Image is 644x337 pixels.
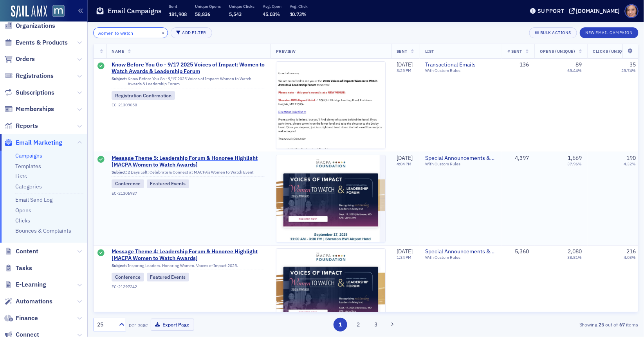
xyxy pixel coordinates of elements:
span: Message Theme 4: Leadership Forum & Honoree Highlight [MACPA Women to Watch Awards] [112,248,265,262]
div: 65.44% [568,68,582,73]
div: 2 Days Left: Celebrate & Connect at MACPA’s Women to Watch Event [112,170,265,177]
div: 25.74% [622,68,636,73]
a: New Email Campaign [580,29,639,36]
span: Events & Products [16,38,68,47]
div: With Custom Rules [425,255,496,260]
span: Orders [16,55,35,63]
button: Bulk Actions [529,27,577,38]
div: 4.32% [624,161,636,167]
a: Finance [4,314,38,323]
div: Featured Events [147,273,189,281]
a: Email Send Log [15,196,52,203]
input: Search… [93,27,168,38]
button: Export Page [151,319,194,331]
a: E-Learning [4,280,46,289]
label: per page [129,321,148,328]
div: 89 [576,61,582,68]
div: Showing out of items [462,321,639,328]
span: Organizations [16,22,55,30]
a: Special Announcements & Special Event Invitations [425,248,496,255]
span: Subscriptions [16,88,54,97]
p: Avg. Open [263,4,281,9]
div: Featured Events [147,179,189,188]
img: email-preview-3080.jpeg [276,62,385,299]
span: Email Marketing [16,138,62,147]
button: New Email Campaign [580,27,639,38]
span: [DATE] [397,154,413,161]
img: SailAMX [52,5,65,17]
button: [DOMAIN_NAME] [569,8,623,14]
span: Preview [276,48,296,54]
p: Avg. Click [290,4,308,9]
a: Bounces & Complaints [15,227,71,234]
a: Subscriptions [4,88,54,97]
div: 4.03% [624,255,636,260]
h1: Email Campaigns [108,6,162,16]
a: Registrations [4,72,54,80]
span: Reports [16,122,38,130]
div: 35 [630,61,636,68]
span: E-Learning [16,280,46,289]
a: Campaigns [15,152,42,159]
a: Message Theme 5: Leadership Forum & Honoree Highlight [MACPA Women to Watch Awards] [112,155,265,168]
div: 5,360 [507,248,529,255]
div: Know Before You Go - 9/17 2025 Voices of Impact: Women to Watch Awards & Leadership Forum [112,76,265,88]
strong: 25 [597,321,606,328]
div: 2,080 [568,248,582,255]
div: 1,669 [568,155,582,162]
button: 2 [352,318,365,332]
p: Unique Clicks [229,4,254,9]
button: 3 [369,318,383,332]
span: Finance [16,314,38,323]
span: 10.73% [290,11,307,17]
a: Lists [15,173,27,180]
div: EC-21309058 [112,102,265,108]
a: Templates [15,163,41,170]
span: Transactional Emails [425,61,496,68]
span: Automations [16,297,52,306]
div: With Custom Rules [425,161,496,167]
div: Registration Confirmation [112,91,175,100]
time: 3:25 PM [397,68,411,73]
div: Sent [98,249,105,257]
span: # Sent [507,48,522,54]
div: 190 [627,155,636,162]
div: EC-21306987 [112,191,265,196]
div: 4,397 [507,155,529,162]
div: [DOMAIN_NAME] [576,7,620,14]
div: Sent [98,63,105,70]
span: Opens (Unique) [540,48,575,54]
div: Conference [112,273,144,281]
a: Special Announcements & Special Event Invitations [425,155,496,162]
span: List [425,48,434,54]
div: 37.96% [568,161,582,167]
span: Tasks [16,264,32,272]
a: Email Marketing [4,138,62,147]
a: Memberships [4,105,54,113]
a: Reports [4,122,38,130]
div: Inspiring Leaders. Honoring Women. Voices of Impact 2025. [112,263,265,270]
span: [DATE] [397,248,413,255]
p: Unique Opens [195,4,221,9]
span: Content [16,247,38,256]
span: Clicks (Unique) [593,48,630,54]
a: Clicks [15,217,30,224]
div: 136 [507,61,529,68]
time: 1:34 PM [397,255,411,260]
a: SailAMX [11,5,47,18]
span: Subject: [112,263,127,268]
a: Know Before You Go - 9/17 2025 Voices of Impact: Women to Watch Awards & Leadership Forum [112,61,265,75]
time: 4:04 PM [397,161,411,167]
div: Support [538,7,565,14]
button: × [160,29,167,36]
span: Subject: [112,170,127,175]
span: [DATE] [397,61,413,68]
div: Conference [112,179,144,188]
a: Categories [15,183,42,190]
span: 45.03% [263,11,280,17]
a: Automations [4,297,52,306]
a: Events & Products [4,38,68,47]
